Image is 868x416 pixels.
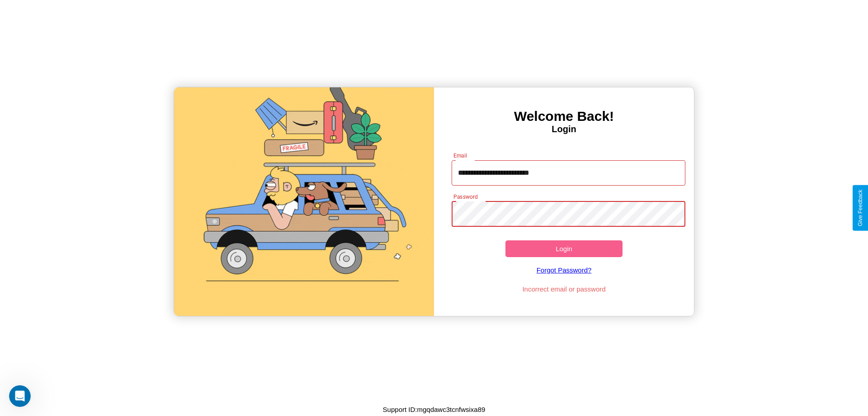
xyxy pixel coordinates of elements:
iframe: Intercom live chat [9,385,31,407]
a: Forgot Password? [447,257,681,283]
div: Give Feedback [857,190,863,226]
h4: Login [434,124,694,134]
h3: Welcome Back! [434,109,694,124]
p: Support ID: mgqdawc3tcnfwsixa89 [383,403,486,416]
img: gif [174,87,434,316]
button: Login [505,240,623,257]
label: Password [453,193,477,201]
label: Email [453,152,467,159]
p: Incorrect email or password [447,283,681,295]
